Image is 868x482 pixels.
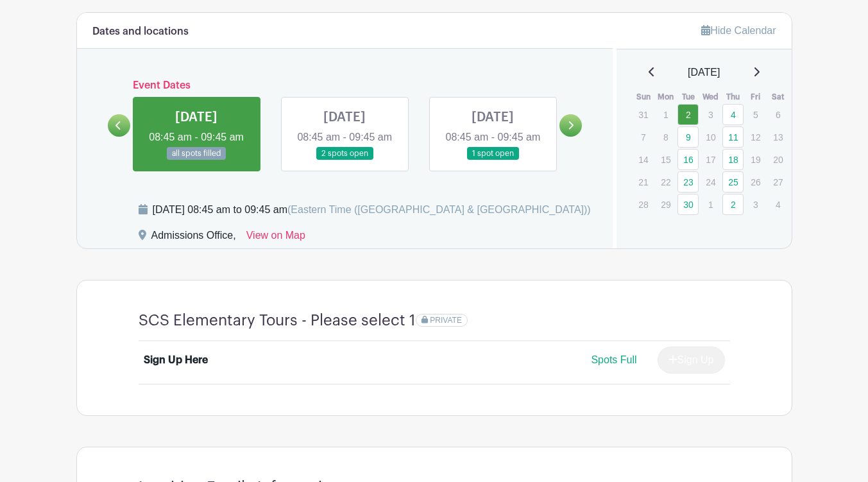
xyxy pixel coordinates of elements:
a: View on Map [246,228,305,248]
div: Sign Up Here [144,352,208,368]
p: 1 [700,194,721,214]
p: 24 [700,172,721,192]
th: Sun [632,90,654,103]
a: 18 [722,149,744,170]
th: Tue [677,90,699,103]
p: 10 [700,127,721,147]
p: 31 [633,105,654,125]
th: Thu [722,90,744,103]
span: Spots Full [591,354,636,365]
p: 27 [767,172,788,192]
p: 3 [745,194,766,214]
p: 26 [745,172,766,192]
h4: SCS Elementary Tours - Please select 1 [139,311,416,330]
p: 21 [633,172,654,192]
p: 17 [700,150,721,169]
th: Mon [654,90,677,103]
p: 14 [633,150,654,169]
a: 9 [677,126,699,148]
a: 25 [722,171,744,193]
p: 29 [655,194,676,214]
a: 4 [722,104,744,125]
a: 2 [722,194,744,215]
p: 3 [700,105,721,125]
p: 20 [767,150,788,169]
a: 30 [677,194,699,215]
th: Sat [767,90,789,103]
p: 22 [655,172,676,192]
h6: Dates and locations [92,26,189,38]
span: (Eastern Time ([GEOGRAPHIC_DATA] & [GEOGRAPHIC_DATA])) [287,204,591,215]
a: 11 [722,126,744,148]
a: 16 [677,149,699,170]
p: 28 [633,194,654,214]
div: [DATE] 08:45 am to 09:45 am [153,202,591,218]
th: Fri [744,90,767,103]
th: Wed [699,90,722,103]
p: 19 [745,150,766,169]
p: 5 [745,105,766,125]
a: Hide Calendar [701,25,776,36]
div: Admissions Office, [151,228,236,248]
p: 6 [767,105,788,125]
p: 4 [767,194,788,214]
a: 2 [677,104,699,125]
p: 1 [655,105,676,125]
p: 7 [633,127,654,147]
span: [DATE] [688,65,720,80]
p: 8 [655,127,676,147]
span: PRIVATE [430,316,462,325]
h6: Event Dates [130,80,560,92]
p: 13 [767,127,788,147]
a: 23 [677,171,699,193]
p: 12 [745,127,766,147]
p: 15 [655,150,676,169]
